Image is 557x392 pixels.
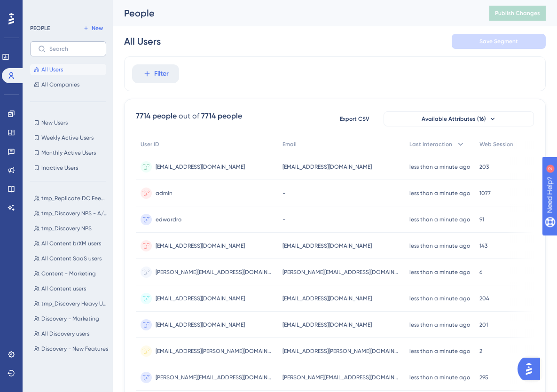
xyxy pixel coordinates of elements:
[282,374,400,381] span: [PERSON_NAME][EMAIL_ADDRESS][DOMAIN_NAME]
[156,268,273,276] span: [PERSON_NAME][EMAIL_ADDRESS][DOMAIN_NAME]
[409,348,470,354] time: less than a minute ago
[41,300,108,307] span: tmp_Discovery Heavy Users
[22,2,59,14] span: Need Help?
[409,374,470,381] time: less than a minute ago
[30,64,106,75] button: All Users
[282,141,297,148] span: Email
[80,23,106,34] button: New
[49,46,98,52] input: Search
[41,345,108,353] span: Discovery - New Features
[479,268,482,276] span: 6
[41,210,108,217] span: tmp_Discovery NPS - A/B test
[479,321,488,329] span: 201
[41,255,102,262] span: All Content SaaS users
[409,216,470,223] time: less than a minute ago
[479,163,489,171] span: 203
[30,24,50,32] div: PEOPLE
[179,110,199,122] div: out of
[41,134,94,141] span: Weekly Active Users
[409,164,470,170] time: less than a minute ago
[409,321,470,328] time: less than a minute ago
[30,79,106,90] button: All Companies
[136,110,177,122] div: 7714 people
[331,111,378,126] button: Export CSV
[452,34,546,49] button: Save Segment
[41,225,92,232] span: tmp_Discovery NPS
[156,321,245,329] span: [EMAIL_ADDRESS][DOMAIN_NAME]
[282,242,372,250] span: [EMAIL_ADDRESS][DOMAIN_NAME]
[65,5,68,12] div: 2
[156,374,273,381] span: [PERSON_NAME][EMAIL_ADDRESS][DOMAIN_NAME]
[409,269,470,275] time: less than a minute ago
[479,189,491,197] span: 1077
[41,119,68,126] span: New Users
[479,141,513,148] span: Web Session
[489,6,546,21] button: Publish Changes
[156,295,245,302] span: [EMAIL_ADDRESS][DOMAIN_NAME]
[156,242,245,250] span: [EMAIL_ADDRESS][DOMAIN_NAME]
[30,193,112,204] button: tmp_Replicate DC Feedback
[156,216,181,223] span: edwardro
[41,81,79,88] span: All Companies
[30,132,106,143] button: Weekly Active Users
[30,253,112,264] button: All Content SaaS users
[156,163,245,171] span: [EMAIL_ADDRESS][DOMAIN_NAME]
[282,321,372,329] span: [EMAIL_ADDRESS][DOMAIN_NAME]
[156,347,273,355] span: [EMAIL_ADDRESS][PERSON_NAME][DOMAIN_NAME]
[30,238,112,249] button: All Content brXM users
[92,24,103,32] span: New
[201,110,242,122] div: 7714 people
[30,223,112,234] button: tmp_Discovery NPS
[41,195,108,202] span: tmp_Replicate DC Feedback
[422,115,486,123] span: Available Attributes (16)
[30,117,106,128] button: New Users
[132,64,179,83] button: Filter
[518,355,546,383] iframe: UserGuiding AI Assistant Launcher
[479,347,482,355] span: 2
[124,35,161,48] div: All Users
[30,343,112,354] button: Discovery - New Features
[41,285,86,292] span: All Content users
[30,162,106,173] button: Inactive Users
[479,295,489,302] span: 204
[154,68,169,79] span: Filter
[41,330,89,337] span: All Discovery users
[282,268,400,276] span: [PERSON_NAME][EMAIL_ADDRESS][DOMAIN_NAME]
[30,268,112,279] button: Content - Marketing
[409,295,470,302] time: less than a minute ago
[479,242,487,250] span: 143
[41,315,99,322] span: Discovery - Marketing
[282,189,285,197] span: -
[409,141,452,148] span: Last Interaction
[340,115,369,123] span: Export CSV
[30,313,112,324] button: Discovery - Marketing
[30,208,112,219] button: tmp_Discovery NPS - A/B test
[30,298,112,309] button: tmp_Discovery Heavy Users
[124,7,466,20] div: People
[282,216,285,223] span: -
[282,347,400,355] span: [EMAIL_ADDRESS][PERSON_NAME][DOMAIN_NAME]
[479,216,484,223] span: 91
[282,163,372,171] span: [EMAIL_ADDRESS][DOMAIN_NAME]
[30,147,106,158] button: Monthly Active Users
[141,141,159,148] span: User ID
[409,243,470,249] time: less than a minute ago
[409,190,470,196] time: less than a minute ago
[282,295,372,302] span: [EMAIL_ADDRESS][DOMAIN_NAME]
[41,66,63,73] span: All Users
[30,283,112,294] button: All Content users
[156,189,173,197] span: admin
[479,38,518,45] span: Save Segment
[41,240,101,247] span: All Content brXM users
[384,111,534,126] button: Available Attributes (16)
[41,270,96,277] span: Content - Marketing
[41,149,96,157] span: Monthly Active Users
[495,9,540,17] span: Publish Changes
[30,328,112,339] button: All Discovery users
[41,164,78,172] span: Inactive Users
[479,374,488,381] span: 295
